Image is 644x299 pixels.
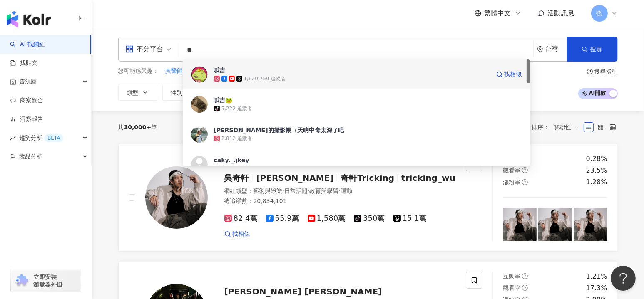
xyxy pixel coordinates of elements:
span: 運動 [341,188,352,194]
span: [PERSON_NAME] [PERSON_NAME] [224,287,382,297]
div: 17.3% [586,284,607,293]
span: 1,580萬 [308,214,346,223]
div: 不分平台 [125,42,164,56]
span: question-circle [522,285,528,291]
span: 孫 [597,9,602,18]
a: KOL Avatar吳奇軒[PERSON_NAME]奇軒Trickingtricking_wu網紅類型：藝術與娛樂·日常話題·教育與學習·運動總追蹤數：20,834,10182.4萬55.9萬1... [118,144,618,252]
img: KOL Avatar [191,96,208,113]
span: appstore [125,45,134,53]
span: 您可能感興趣： [118,67,159,75]
span: 日常話題 [284,188,308,194]
span: 觀看率 [503,167,520,173]
span: tricking_wu [401,173,455,183]
span: 黃醫師 [166,67,183,75]
div: 共 筆 [118,124,157,131]
span: 趨勢分析 [19,128,63,147]
iframe: Help Scout Beacon - Open [611,266,636,291]
span: 漲粉率 [503,179,520,185]
a: chrome extension立即安裝 瀏覽器外掛 [11,269,81,292]
span: 教育與學習 [309,188,338,194]
div: 呱吉🐸 [214,96,233,104]
img: logo [7,11,51,27]
span: 關聯性 [554,121,579,134]
div: caky._.jkey [214,156,249,164]
span: environment [537,46,543,52]
span: 繁體中文 [485,9,511,18]
span: [PERSON_NAME] [256,173,334,183]
img: KOL Avatar [191,126,208,143]
div: 23.5% [586,166,607,175]
a: 商案媒合 [10,96,43,105]
span: 立即安裝 瀏覽器外掛 [33,273,62,288]
span: question-circle [522,179,528,185]
a: 找貼文 [10,59,37,67]
span: 類型 [127,89,139,96]
span: question-circle [522,167,528,173]
div: 5,222 追蹤者 [221,105,252,112]
div: 網紅類型 ： [224,187,456,195]
button: 黃醫師 [165,67,184,76]
button: 類型 [118,84,157,101]
span: 資源庫 [19,72,37,91]
span: 觀看率 [503,284,520,291]
span: rise [10,135,16,141]
img: KOL Avatar [191,156,208,173]
div: 0.28% [586,154,607,163]
span: · [338,188,340,194]
span: 82.4萬 [224,214,258,223]
span: 競品分析 [19,147,42,166]
a: 找相似 [496,66,522,83]
span: 奇軒Tricking [341,173,394,183]
span: 找相似 [233,230,250,238]
span: 性別 [171,89,183,96]
span: question-circle [587,69,593,74]
div: [PERSON_NAME]的攝影帳（天吶中毒太深了吧 [214,126,344,134]
span: 活動訊息 [548,9,574,17]
span: 55.9萬 [266,214,299,223]
img: post-image [503,208,537,241]
div: 2,812 追蹤者 [221,135,252,142]
span: 互動率 [503,273,520,279]
a: 找相似 [224,230,250,238]
div: 搜尋指引 [594,68,618,75]
img: KOL Avatar [191,66,208,83]
span: · [283,188,284,194]
div: 1.21% [586,272,607,281]
img: post-image [538,208,572,241]
div: 總追蹤數 ： 20,834,101 [224,197,456,205]
span: 吳奇軒 [224,173,249,183]
div: BETA [44,134,63,142]
button: 性別 [162,84,201,101]
span: · [308,188,309,194]
span: 15.1萬 [393,214,427,223]
div: 呱吉 [214,66,226,74]
div: 台灣 [546,45,567,52]
div: 1,620,759 追蹤者 [244,75,286,82]
div: 1.28% [586,178,607,187]
a: 洞察報告 [10,115,43,124]
span: 找相似 [505,70,522,79]
span: 10,000+ [124,124,152,131]
span: 搜尋 [591,46,602,52]
button: 搜尋 [567,37,617,62]
img: chrome extension [13,274,30,287]
span: 藝術與娛樂 [254,188,283,194]
a: searchAI 找網紅 [10,40,45,49]
div: 排序： [532,121,584,134]
div: 1,025 追蹤者 [221,165,252,172]
span: question-circle [522,273,528,279]
img: KOL Avatar [145,166,208,229]
img: post-image [574,208,607,241]
span: 350萬 [354,214,385,223]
